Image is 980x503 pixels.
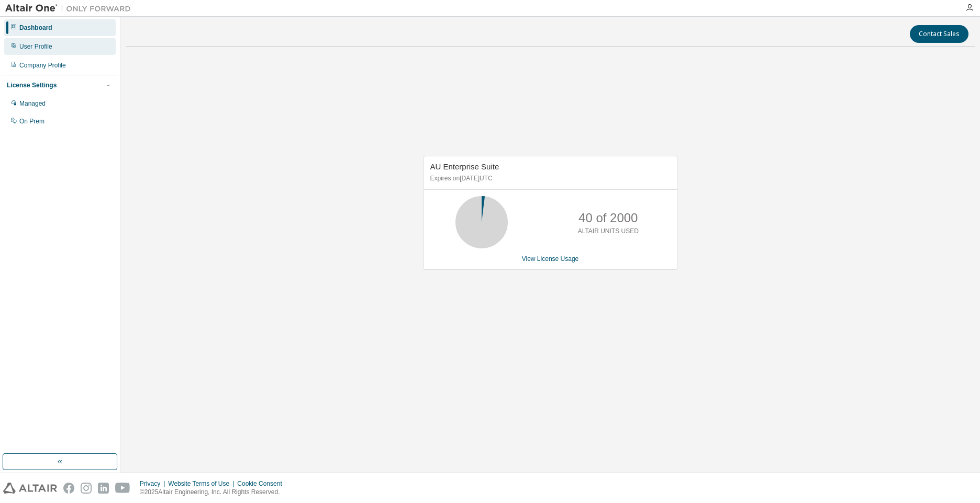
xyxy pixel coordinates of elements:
[81,483,92,494] img: instagram.svg
[7,81,57,89] div: License Settings
[430,162,499,171] span: AU Enterprise Suite
[5,3,136,14] img: Altair One
[115,483,130,494] img: youtube.svg
[98,483,109,494] img: linkedin.svg
[237,479,288,488] div: Cookie Consent
[19,99,46,108] div: Managed
[19,42,52,51] div: User Profile
[522,255,579,262] a: View License Usage
[430,174,668,183] p: Expires on [DATE] UTC
[63,483,74,494] img: facebook.svg
[19,61,66,70] div: Company Profile
[140,479,168,488] div: Privacy
[3,483,57,494] img: altair_logo.svg
[19,117,44,125] div: On Prem
[19,24,52,32] div: Dashboard
[578,209,638,227] p: 40 of 2000
[140,488,288,497] p: © 2025 Altair Engineering, Inc. All Rights Reserved.
[578,227,639,236] p: ALTAIR UNITS USED
[910,25,968,43] button: Contact Sales
[168,479,237,488] div: Website Terms of Use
